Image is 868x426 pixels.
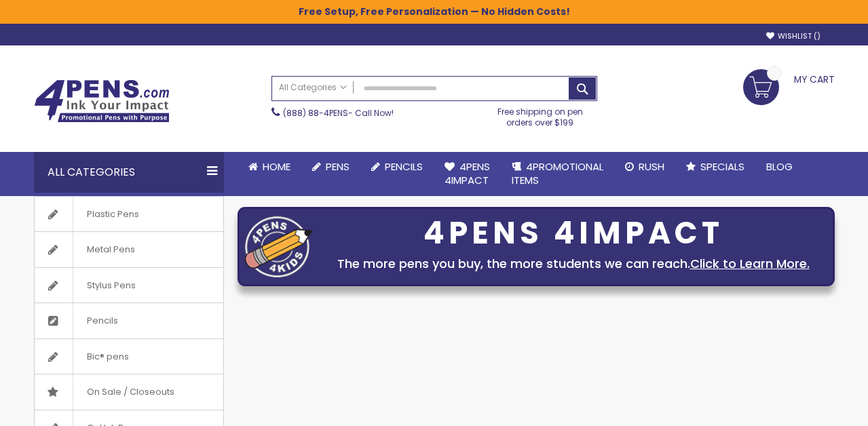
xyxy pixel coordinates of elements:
span: Home [263,159,290,174]
a: Plastic Pens [35,197,223,232]
span: Blog [766,159,793,174]
a: Bic® pens [35,339,223,374]
a: Wishlist [766,31,820,41]
div: All Categories [34,152,224,193]
div: Free shipping on pen orders over $199 [483,101,597,128]
div: The more pens you buy, the more students we can reach. [320,254,827,273]
a: Blog [755,152,804,182]
a: Pencils [35,303,223,338]
a: Pencils [360,152,434,182]
span: 4Pens 4impact [445,159,490,187]
span: Rush [639,159,664,174]
span: Pencils [385,159,423,174]
a: 4PROMOTIONALITEMS [501,152,614,196]
img: 4Pens Custom Pens and Promotional Products [34,79,170,123]
a: On Sale / Closeouts [35,374,223,410]
span: - Call Now! [283,107,394,119]
span: 4PROMOTIONAL ITEMS [512,159,603,187]
a: Rush [614,152,675,182]
span: All Categories [279,82,347,93]
a: 4Pens4impact [434,152,501,196]
span: Bic® pens [73,339,143,374]
a: Metal Pens [35,232,223,267]
span: Stylus Pens [73,268,149,303]
span: Pencils [73,303,132,338]
img: four_pen_logo.png [245,216,313,277]
div: 4PENS 4IMPACT [320,219,827,248]
span: On Sale / Closeouts [73,374,188,410]
a: Stylus Pens [35,268,223,303]
a: Pens [301,152,360,182]
span: Specials [700,159,744,174]
a: Click to Learn More. [690,255,810,272]
a: Specials [675,152,755,182]
a: Home [238,152,301,182]
a: (888) 88-4PENS [283,107,348,119]
span: Plastic Pens [73,197,153,232]
a: All Categories [272,77,354,99]
span: Metal Pens [73,232,149,267]
span: Pens [326,159,350,174]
